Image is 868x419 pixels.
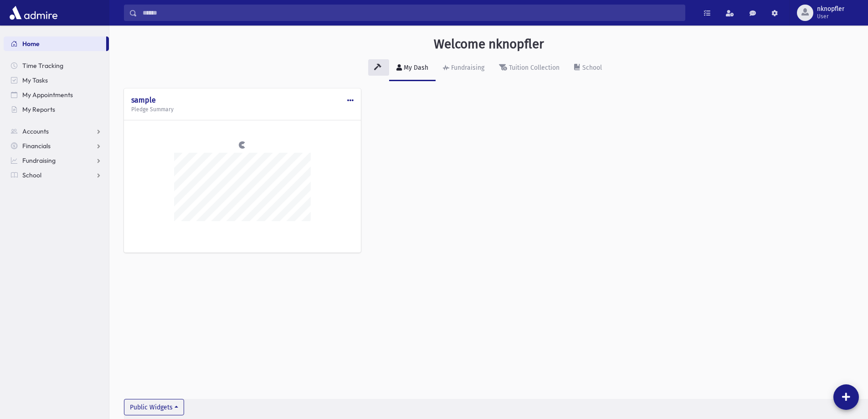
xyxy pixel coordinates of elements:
span: My Tasks [22,76,48,84]
span: User [817,13,844,20]
a: My Dash [389,56,436,81]
span: Home [22,40,40,48]
a: My Reports [4,102,109,117]
h4: sample [131,96,354,104]
span: School [22,171,41,179]
span: Financials [22,142,51,150]
div: Fundraising [449,64,484,72]
span: nknopfler [817,5,844,13]
span: My Reports [22,105,55,114]
span: Fundraising [22,156,56,165]
a: School [4,168,109,182]
span: Accounts [22,127,49,135]
input: Search [137,5,685,21]
a: Financials [4,139,109,153]
h3: Welcome nknopfler [434,36,544,52]
span: Time Tracking [22,62,63,70]
div: Tuition Collection [507,64,560,72]
button: Public Widgets [124,399,184,415]
a: My Tasks [4,73,109,88]
img: AdmirePro [7,4,60,22]
a: Accounts [4,124,109,139]
a: Home [4,36,106,51]
div: School [580,64,602,72]
a: Fundraising [4,153,109,168]
span: My Appointments [22,91,73,99]
a: School [567,56,609,81]
a: Time Tracking [4,58,109,73]
h5: Pledge Summary [131,106,354,113]
a: Fundraising [436,56,492,81]
div: My Dash [402,64,428,72]
a: Tuition Collection [492,56,567,81]
a: My Appointments [4,88,109,102]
